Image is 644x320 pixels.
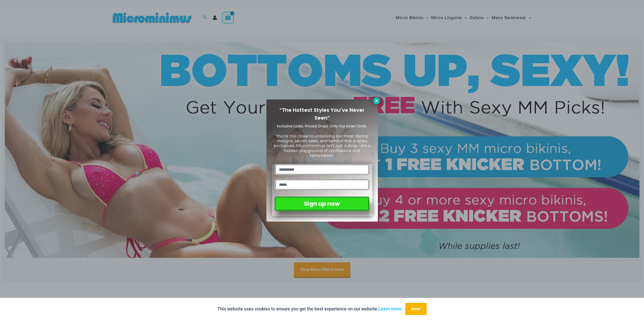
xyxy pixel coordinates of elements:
button: Close [373,97,380,104]
p: This website uses cookies to ensure you get the best experience on our website. [217,305,401,313]
button: Sign up now [275,197,369,211]
span: You’re this close to unlocking our most daring designs, secret sales, and behind-the-scenes exclu... [274,134,370,158]
button: Accept [405,303,427,315]
a: Learn more [378,306,401,311]
span: “The Hottest Styles You’ve Never Seen” [279,106,365,121]
span: Exclusive Looks. Private Drops. Only Our Inner Circle. [277,124,367,129]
